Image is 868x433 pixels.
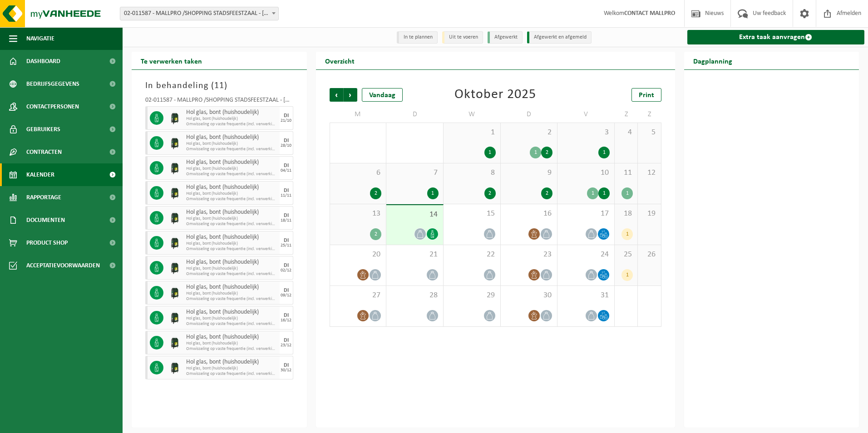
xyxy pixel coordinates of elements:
span: Hol glas, bont (huishoudelijk) [186,309,277,316]
span: Omwisseling op vaste frequentie (incl. verwerking) [186,221,277,227]
span: Contracten [26,141,62,163]
div: 23/12 [281,343,291,348]
li: Afgewerkt en afgemeld [527,31,592,44]
span: Omwisseling op vaste frequentie (incl. verwerking) [186,147,277,152]
span: Hol glas, bont (huishoudelijk) [186,359,277,366]
span: Hol glas, bont (huishoudelijk) [186,141,277,147]
td: Z [615,106,638,123]
div: DI [284,288,289,293]
td: D [386,106,444,123]
div: 1 [621,269,633,281]
span: 14 [391,210,439,220]
div: 1 [621,228,633,240]
td: V [557,106,615,123]
span: Acceptatievoorwaarden [26,254,100,277]
h2: Overzicht [316,52,364,69]
span: Documenten [26,209,65,231]
div: DI [284,263,289,268]
span: Hol glas, bont (huishoudelijk) [186,291,277,296]
div: DI [284,113,289,118]
span: Hol glas, bont (huishoudelijk) [186,159,277,166]
span: 1 [448,128,496,138]
h2: Te verwerken taken [132,52,211,69]
td: D [501,106,558,123]
span: Hol glas, bont (huishoudelijk) [186,334,277,341]
h3: In behandeling ( ) [145,79,293,93]
li: Uit te voeren [442,31,483,44]
strong: CONTACT MALLPRO [624,10,675,17]
span: Dashboard [26,50,60,73]
span: 25 [619,250,633,260]
span: Volgende [344,88,357,102]
span: 02-011587 - MALLPRO /SHOPPING STADSFEESTZAAL - ANTWERPEN [120,7,279,20]
div: 11/11 [281,193,291,198]
div: 1 [621,187,633,199]
span: Hol glas, bont (huishoudelijk) [186,116,277,122]
div: 2 [541,147,552,158]
span: Hol glas, bont (huishoudelijk) [186,316,277,321]
span: 12 [642,168,656,178]
div: DI [284,163,289,168]
span: 18 [619,209,633,219]
span: Omwisseling op vaste frequentie (incl. verwerking) [186,346,277,352]
span: Vorige [330,88,343,102]
div: 02/12 [281,268,291,273]
span: 11 [619,168,633,178]
div: DI [284,313,289,318]
span: Hol glas, bont (huishoudelijk) [186,234,277,241]
td: M [330,106,387,123]
img: CR-HR-1C-1000-PES-01 [168,211,182,225]
span: Hol glas, bont (huishoudelijk) [186,216,277,221]
span: 27 [335,290,382,300]
div: 1 [587,187,598,199]
li: In te plannen [397,31,438,44]
span: Omwisseling op vaste frequentie (incl. verwerking) [186,371,277,377]
span: 16 [505,209,553,219]
img: CR-HR-1C-1000-PES-01 [168,336,182,349]
div: 2 [541,187,552,199]
span: 5 [642,128,656,138]
span: Hol glas, bont (huishoudelijk) [186,284,277,291]
div: 2 [370,228,381,240]
h2: Dagplanning [684,52,741,69]
span: 22 [448,250,496,260]
span: Omwisseling op vaste frequentie (incl. verwerking) [186,296,277,302]
span: Hol glas, bont (huishoudelijk) [186,259,277,266]
div: Vandaag [362,88,403,102]
span: Hol glas, bont (huishoudelijk) [186,241,277,246]
span: 3 [562,128,610,138]
span: Omwisseling op vaste frequentie (incl. verwerking) [186,172,277,177]
div: 1 [484,147,496,158]
span: 29 [448,290,496,300]
span: Navigatie [26,27,54,50]
span: Omwisseling op vaste frequentie (incl. verwerking) [186,321,277,327]
div: 16/12 [281,318,291,323]
div: 1 [598,187,610,199]
a: Extra taak aanvragen [687,30,865,44]
span: 15 [448,209,496,219]
span: Product Shop [26,231,68,254]
div: 04/11 [281,168,291,173]
span: Hol glas, bont (huishoudelijk) [186,109,277,116]
div: 28/10 [281,143,291,148]
div: 18/11 [281,218,291,223]
div: 1 [598,147,610,158]
span: Gebruikers [26,118,60,141]
span: Hol glas, bont (huishoudelijk) [186,266,277,271]
span: Hol glas, bont (huishoudelijk) [186,191,277,197]
span: Hol glas, bont (huishoudelijk) [186,209,277,216]
li: Afgewerkt [488,31,523,44]
span: 30 [505,290,553,300]
div: 1 [530,147,541,158]
img: CR-HR-1C-1000-PES-01 [168,111,182,125]
img: CR-HR-1C-1000-PES-01 [168,236,182,250]
span: Print [639,92,654,99]
div: 1 [427,187,439,199]
span: 28 [391,290,439,300]
span: Omwisseling op vaste frequentie (incl. verwerking) [186,271,277,277]
div: DI [284,213,289,218]
span: Kalender [26,163,54,186]
img: CR-HR-1C-1000-PES-01 [168,361,182,374]
div: DI [284,188,289,193]
span: Contactpersonen [26,95,79,118]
